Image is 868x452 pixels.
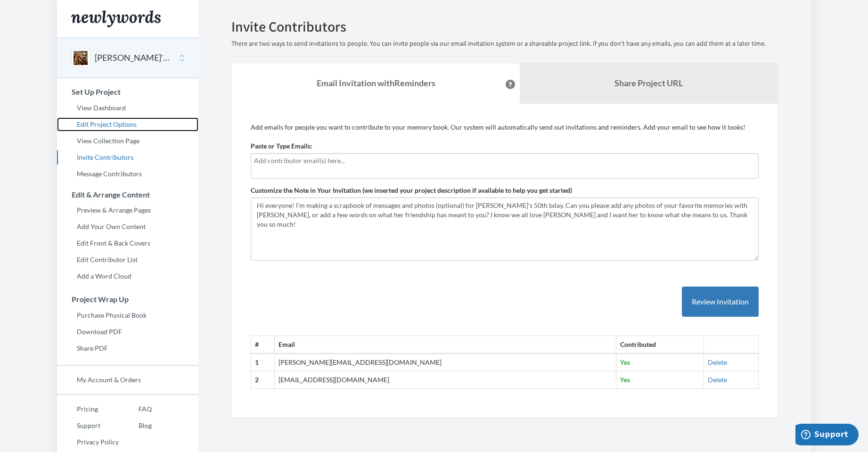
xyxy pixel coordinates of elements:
h3: Edit & Arrange Content [57,190,198,199]
a: Share PDF [57,341,198,355]
a: Purchase Physical Book [57,308,198,322]
a: My Account & Orders [57,373,198,387]
a: View Collection Page [57,134,198,148]
textarea: Hi everyone! I'm making a scrapbook of messages and photos (optional) for [PERSON_NAME]'s 50th bd... [251,197,759,261]
button: Review Invitation [682,287,759,317]
a: Preview & Arrange Pages [57,203,198,217]
img: Newlywords logo [71,10,161,27]
label: Paste or Type Emails: [251,141,312,151]
a: Message Contributors [57,167,198,181]
a: View Dashboard [57,101,198,115]
a: Delete [708,358,727,366]
th: 2 [251,371,275,389]
a: Blog [119,419,152,433]
th: Email [274,336,616,353]
h3: Set Up Project [57,88,198,96]
a: Edit Contributor List [57,253,198,267]
th: Contributed [616,336,704,353]
button: [PERSON_NAME]'s 50th bday! [95,52,171,64]
p: There are two ways to send invitations to people. You can invite people via our email invitation ... [231,39,778,49]
b: Share Project URL [614,78,683,88]
a: Delete [708,376,727,384]
a: FAQ [119,402,152,416]
td: [PERSON_NAME][EMAIL_ADDRESS][DOMAIN_NAME] [274,353,616,371]
a: Edit Front & Back Covers [57,236,198,250]
th: # [251,336,275,353]
h2: Invite Contributors [231,19,778,34]
span: Yes [620,358,630,366]
a: Add a Word Cloud [57,269,198,283]
label: Customize the Note in Your Invitation (we inserted your project description if available to help ... [251,186,572,195]
input: Add contributor email(s) here... [254,156,755,166]
a: Pricing [57,402,119,416]
td: [EMAIL_ADDRESS][DOMAIN_NAME] [274,371,616,389]
span: Yes [620,376,630,384]
a: Edit Project Options [57,117,198,131]
a: Download PDF [57,325,198,339]
th: 1 [251,353,275,371]
iframe: Opens a widget where you can chat to one of our agents [795,424,859,447]
h3: Project Wrap Up [57,295,198,304]
a: Privacy Policy [57,435,119,449]
strong: Email Invitation with Reminders [317,78,435,88]
a: Support [57,419,119,433]
a: Add Your Own Content [57,220,198,234]
a: Invite Contributors [57,150,198,164]
p: Add emails for people you want to contribute to your memory book. Our system will automatically s... [251,123,759,132]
